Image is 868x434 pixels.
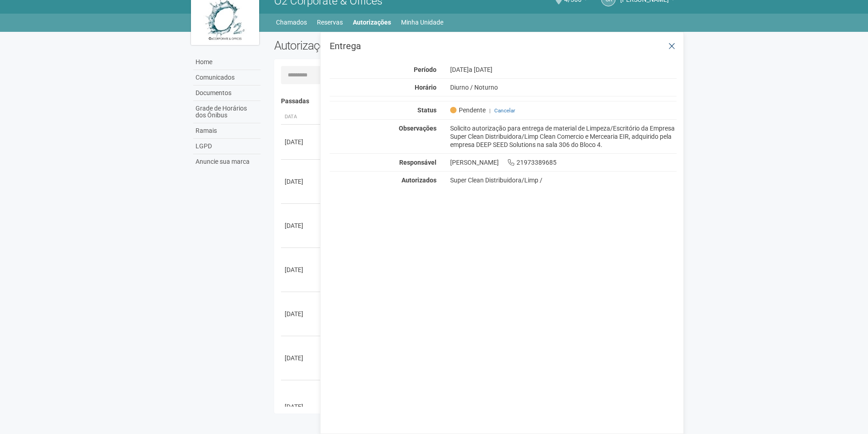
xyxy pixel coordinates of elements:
a: Cancelar [494,107,515,114]
strong: Observações [399,125,437,132]
th: Data [281,110,322,125]
div: Diurno / Noturno [443,83,684,91]
strong: Período [414,66,437,73]
a: Anuncie sua marca [193,154,261,169]
a: Ramais [193,123,261,139]
a: LGPD [193,139,261,154]
div: Super Clean Distribuidora/Limp / [450,176,677,184]
strong: Horário [415,84,437,91]
strong: Status [417,106,437,114]
div: [DATE] [285,309,318,318]
strong: Responsável [399,159,437,166]
a: Chamados [276,16,307,29]
div: [DATE] [285,402,318,411]
span: a [DATE] [469,66,492,73]
a: Autorizações [353,16,391,29]
span: | [489,107,491,114]
strong: Autorizados [401,177,437,184]
div: [DATE] [285,137,318,146]
div: [PERSON_NAME] 21973389685 [443,158,684,167]
div: [DATE] [285,177,318,186]
div: [DATE] [443,66,684,74]
div: [DATE] [285,221,318,230]
a: Reservas [317,16,343,29]
h4: Passadas [281,98,671,105]
h2: Autorizações [274,39,469,52]
span: Pendente [450,106,486,114]
div: Solicito autorização para entrega de material de Limpeza/Escritório da Empresa Super Clean Distri... [443,124,684,149]
div: [DATE] [285,353,318,363]
div: [DATE] [285,265,318,274]
a: Home [193,55,261,70]
a: Comunicados [193,70,261,86]
a: Grade de Horários dos Ônibus [193,101,261,123]
a: Documentos [193,86,261,101]
h3: Entrega [330,41,677,50]
a: Minha Unidade [401,16,443,29]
